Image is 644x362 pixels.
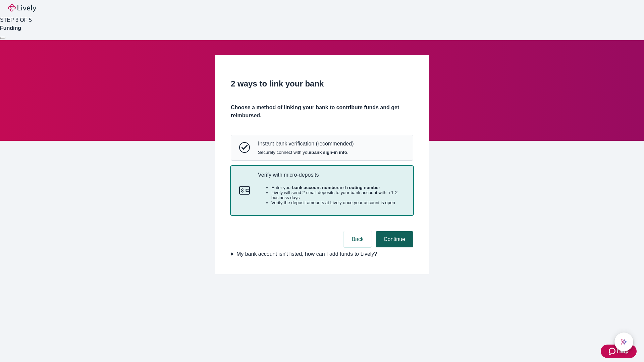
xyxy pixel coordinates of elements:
button: Zendesk support iconHelp [601,345,637,358]
strong: bank account number [292,185,339,190]
strong: bank sign-in info [311,150,347,155]
button: Back [343,231,372,247]
svg: Micro-deposits [239,185,250,196]
li: Verify the deposit amounts at Lively once your account is open [271,200,405,205]
li: Enter your and [271,185,405,190]
span: Securely connect with your . [258,150,354,155]
svg: Zendesk support icon [609,347,617,355]
p: Verify with micro-deposits [258,172,405,178]
button: Micro-depositsVerify with micro-depositsEnter yourbank account numberand routing numberLively wil... [231,166,413,215]
h4: Choose a method of linking your bank to contribute funds and get reimbursed. [231,104,413,120]
p: Instant bank verification (recommended) [258,140,354,147]
img: Lively [8,4,36,12]
button: chat [614,333,633,351]
li: Lively will send 2 small deposits to your bank account within 1-2 business days [271,190,405,200]
summary: My bank account isn't listed, how can I add funds to Lively? [231,250,413,258]
svg: Instant bank verification [239,142,250,153]
span: Help [617,347,629,355]
button: Continue [376,231,413,247]
svg: Lively AI Assistant [621,339,627,345]
strong: routing number [347,185,380,190]
button: Instant bank verificationInstant bank verification (recommended)Securely connect with yourbank si... [231,135,413,160]
h2: 2 ways to link your bank [231,78,413,90]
